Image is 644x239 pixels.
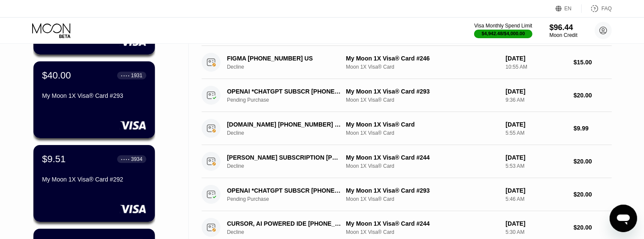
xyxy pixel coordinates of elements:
[550,32,577,38] div: Moon Credit
[506,64,567,70] div: 10:55 AM
[42,154,66,165] div: $9.51
[574,224,612,231] div: $20.00
[121,74,130,77] div: ● ● ● ●
[506,55,567,62] div: [DATE]
[42,70,71,81] div: $40.00
[346,196,499,202] div: Moon 1X Visa® Card
[346,121,499,128] div: My Moon 1X Visa® Card
[346,97,499,103] div: Moon 1X Visa® Card
[474,23,532,38] div: Visa Monthly Spend Limit$4,942.48/$4,000.00
[346,55,499,62] div: My Moon 1X Visa® Card #246
[227,55,342,62] div: FIGMA [PHONE_NUMBER] US
[565,6,572,12] div: EN
[202,145,612,178] div: [PERSON_NAME] SUBSCRIPTION [PHONE_NUMBER] USDeclineMy Moon 1X Visa® Card #244Moon 1X Visa® Card[D...
[346,229,499,235] div: Moon 1X Visa® Card
[506,121,567,128] div: [DATE]
[33,145,155,222] div: $9.51● ● ● ●3934My Moon 1X Visa® Card #292
[506,154,567,161] div: [DATE]
[506,130,567,136] div: 5:55 AM
[227,88,342,95] div: OPENAI *CHATGPT SUBSCR [PHONE_NUMBER] US
[131,156,142,162] div: 3934
[227,196,351,202] div: Pending Purchase
[474,23,532,29] div: Visa Monthly Spend Limit
[202,178,612,211] div: OPENAI *CHATGPT SUBSCR [PHONE_NUMBER] USPending PurchaseMy Moon 1X Visa® Card #293Moon 1X Visa® C...
[506,229,567,235] div: 5:30 AM
[42,92,146,99] div: My Moon 1X Visa® Card #293
[227,121,342,128] div: [DOMAIN_NAME] [PHONE_NUMBER] US
[346,64,499,70] div: Moon 1X Visa® Card
[574,158,612,165] div: $20.00
[506,163,567,169] div: 5:53 AM
[346,130,499,136] div: Moon 1X Visa® Card
[202,112,612,145] div: [DOMAIN_NAME] [PHONE_NUMBER] USDeclineMy Moon 1X Visa® CardMoon 1X Visa® Card[DATE]5:55 AM$9.99
[506,97,567,103] div: 9:36 AM
[33,61,155,138] div: $40.00● ● ● ●1931My Moon 1X Visa® Card #293
[482,31,525,36] div: $4,942.48 / $4,000.00
[602,6,612,12] div: FAQ
[227,64,351,70] div: Decline
[121,158,130,160] div: ● ● ● ●
[131,73,142,79] div: 1931
[574,59,612,66] div: $15.00
[610,205,637,232] iframe: Button to launch messaging window
[582,4,612,13] div: FAQ
[550,23,577,32] div: $96.44
[506,196,567,202] div: 5:46 AM
[346,187,499,194] div: My Moon 1X Visa® Card #293
[202,79,612,112] div: OPENAI *CHATGPT SUBSCR [PHONE_NUMBER] USPending PurchaseMy Moon 1X Visa® Card #293Moon 1X Visa® C...
[227,130,351,136] div: Decline
[506,88,567,95] div: [DATE]
[227,97,351,103] div: Pending Purchase
[556,4,582,13] div: EN
[227,163,351,169] div: Decline
[346,154,499,161] div: My Moon 1X Visa® Card #244
[506,187,567,194] div: [DATE]
[227,187,342,194] div: OPENAI *CHATGPT SUBSCR [PHONE_NUMBER] US
[346,220,499,227] div: My Moon 1X Visa® Card #244
[574,125,612,132] div: $9.99
[346,88,499,95] div: My Moon 1X Visa® Card #293
[574,191,612,198] div: $20.00
[42,176,146,183] div: My Moon 1X Visa® Card #292
[550,23,577,38] div: $96.44Moon Credit
[506,220,567,227] div: [DATE]
[227,154,342,161] div: [PERSON_NAME] SUBSCRIPTION [PHONE_NUMBER] US
[227,220,342,227] div: CURSOR, AI POWERED IDE [PHONE_NUMBER] US
[202,46,612,79] div: FIGMA [PHONE_NUMBER] USDeclineMy Moon 1X Visa® Card #246Moon 1X Visa® Card[DATE]10:55 AM$15.00
[574,92,612,99] div: $20.00
[227,229,351,235] div: Decline
[346,163,499,169] div: Moon 1X Visa® Card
